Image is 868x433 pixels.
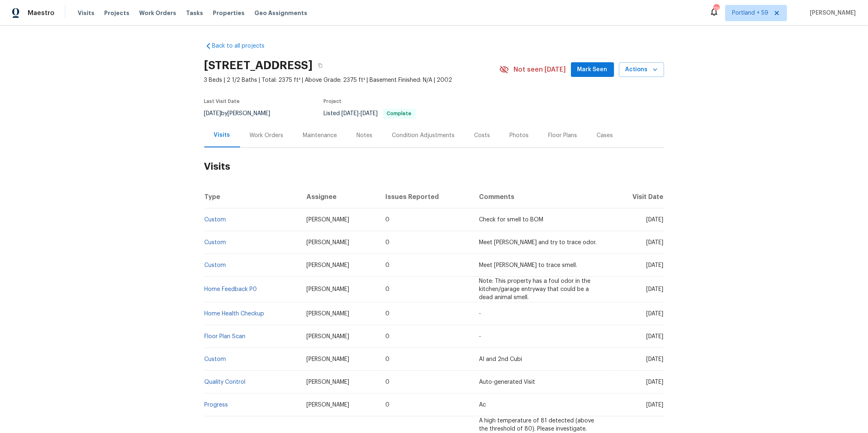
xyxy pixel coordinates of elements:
[479,278,590,300] span: Note: This property has a foul odor in the kitchen/garage entryway that could be a dead animal sm...
[104,9,129,17] span: Projects
[479,262,577,268] span: Meet [PERSON_NAME] to trace smell.
[204,109,280,118] div: by [PERSON_NAME]
[204,61,313,70] h2: [STREET_ADDRESS]
[713,5,719,13] div: 790
[647,402,664,408] span: [DATE]
[385,217,389,223] span: 0
[479,217,543,223] span: Check for smell to BOM
[597,131,613,140] div: Cases
[619,62,664,77] button: Actions
[139,9,176,17] span: Work Orders
[213,9,245,17] span: Properties
[647,240,664,245] span: [DATE]
[479,334,481,339] span: -
[577,65,608,75] span: Mark Seen
[472,186,610,208] th: Comments
[479,356,522,362] span: AI and 2nd Cubi
[204,42,282,50] a: Back to all projects
[205,240,226,245] a: Custom
[647,311,664,317] span: [DATE]
[205,334,246,339] a: Floor Plan Scan
[342,111,378,116] span: -
[303,131,337,140] div: Maintenance
[204,186,300,208] th: Type
[78,9,94,17] span: Visits
[385,311,389,317] span: 0
[392,131,455,140] div: Condition Adjustments
[205,402,228,408] a: Progress
[647,334,664,339] span: [DATE]
[479,402,486,408] span: Ac
[479,379,535,385] span: Auto-generated Visit
[385,240,389,245] span: 0
[625,65,658,75] span: Actions
[324,99,342,104] span: Project
[647,356,664,362] span: [DATE]
[250,131,284,140] div: Work Orders
[324,111,416,116] span: Listed
[647,262,664,268] span: [DATE]
[384,111,415,116] span: Complete
[361,111,378,116] span: [DATE]
[306,356,349,362] span: [PERSON_NAME]
[186,10,203,16] span: Tasks
[205,379,246,385] a: Quality Control
[647,286,664,292] span: [DATE]
[342,111,359,116] span: [DATE]
[385,356,389,362] span: 0
[300,186,379,208] th: Assignee
[385,379,389,385] span: 0
[647,379,664,385] span: [DATE]
[306,402,349,408] span: [PERSON_NAME]
[205,217,226,223] a: Custom
[510,131,529,140] div: Photos
[514,66,566,74] span: Not seen [DATE]
[357,131,373,140] div: Notes
[385,402,389,408] span: 0
[379,186,472,208] th: Issues Reported
[479,240,597,245] span: Meet [PERSON_NAME] and try to trace odor.
[474,131,490,140] div: Costs
[732,9,768,17] span: Portland + 59
[571,62,614,77] button: Mark Seen
[306,311,349,317] span: [PERSON_NAME]
[647,217,664,223] span: [DATE]
[205,356,226,362] a: Custom
[306,379,349,385] span: [PERSON_NAME]
[306,262,349,268] span: [PERSON_NAME]
[205,262,226,268] a: Custom
[385,334,389,339] span: 0
[306,334,349,339] span: [PERSON_NAME]
[549,131,577,140] div: Floor Plans
[204,76,499,84] span: 3 Beds | 2 1/2 Baths | Total: 2375 ft² | Above Grade: 2375 ft² | Basement Finished: N/A | 2002
[204,148,664,186] h2: Visits
[204,99,240,104] span: Last Visit Date
[313,58,328,73] button: Copy Address
[385,286,389,292] span: 0
[205,286,257,292] a: Home Feedback P0
[306,286,349,292] span: [PERSON_NAME]
[28,9,55,17] span: Maestro
[214,131,230,139] div: Visits
[385,262,389,268] span: 0
[254,9,307,17] span: Geo Assignments
[205,311,265,317] a: Home Health Checkup
[306,240,349,245] span: [PERSON_NAME]
[807,9,856,17] span: [PERSON_NAME]
[610,186,664,208] th: Visit Date
[479,311,481,317] span: -
[306,217,349,223] span: [PERSON_NAME]
[204,111,221,116] span: [DATE]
